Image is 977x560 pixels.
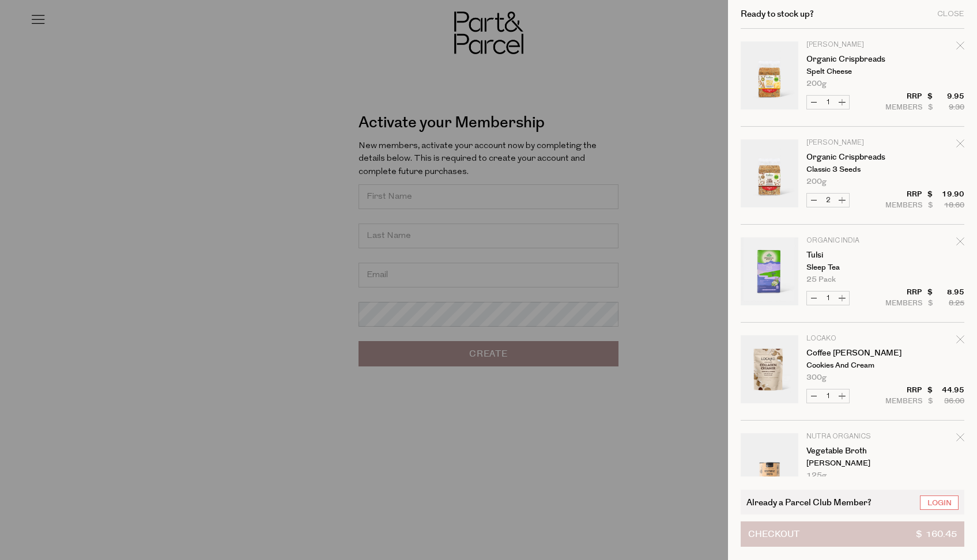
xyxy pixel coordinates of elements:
p: Sleep Tea [806,264,896,271]
input: QTY Coffee Creamer [821,389,835,403]
a: Organic Crispbreads [806,55,896,63]
span: 300g [806,374,827,381]
h2: Ready to stock up? [741,10,814,18]
input: QTY Tulsi [821,292,835,305]
p: Organic India [806,237,896,244]
span: Checkout [748,522,799,546]
span: 125g [806,472,827,479]
span: 25 pack [806,276,836,283]
p: Nutra Organics [806,433,896,440]
div: Close [937,10,964,18]
div: Remove Vegetable Broth [956,432,964,447]
span: $ 160.45 [916,522,957,546]
div: Remove Tulsi [956,236,964,251]
div: Remove Organic Crispbreads [956,138,964,153]
span: 200g [806,80,827,88]
a: Tulsi [806,251,896,259]
a: Vegetable Broth [806,447,896,455]
p: Cookies and Cream [806,362,896,369]
input: QTY Organic Crispbreads [821,96,835,109]
a: Organic Crispbreads [806,153,896,161]
button: Checkout$ 160.45 [741,521,964,547]
span: Already a Parcel Club Member? [746,495,872,509]
p: Spelt Cheese [806,68,896,75]
a: Coffee [PERSON_NAME] [806,349,896,357]
p: [PERSON_NAME] [806,41,896,48]
div: Remove Coffee Creamer [956,334,964,349]
p: [PERSON_NAME] [806,139,896,146]
input: QTY Organic Crispbreads [821,194,835,207]
p: Classic 3 Seeds [806,166,896,173]
a: Login [920,495,959,510]
span: 200g [806,178,827,186]
div: Remove Organic Crispbreads [956,40,964,55]
p: [PERSON_NAME] [806,460,896,467]
p: Locako [806,335,896,342]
